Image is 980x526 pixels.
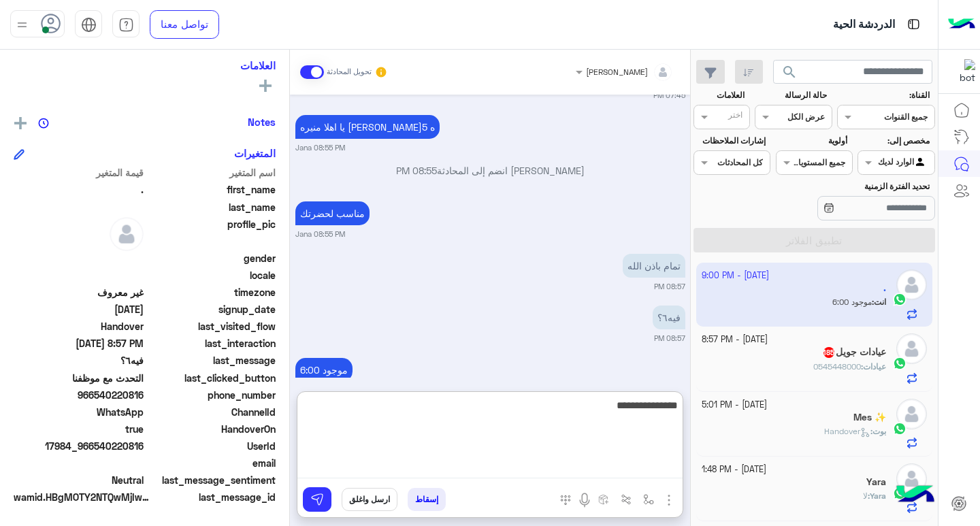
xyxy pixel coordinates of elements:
[615,488,638,510] button: Trigger scenario
[14,490,150,504] span: wamid.HBgMOTY2NTQwMjIwODE2FQIAEhgUM0FCRTZEMEI0NEM4ODhCRTA1RjgA
[896,399,927,429] img: defaultAdmin.png
[14,353,144,367] span: فيه٦؟
[146,456,276,470] span: email
[295,358,353,382] p: 14/10/2025, 9:00 PM
[839,89,930,101] label: القناة:
[14,285,144,299] span: غير معروف
[110,217,144,251] img: defaultAdmin.png
[146,388,276,402] span: phone_number
[146,319,276,333] span: last_visited_flow
[893,357,906,370] img: WhatsApp
[14,473,144,487] span: 0
[951,59,975,84] img: 177882628735456
[638,488,660,510] button: select flow
[892,472,939,519] img: hulul-logo.png
[866,476,886,488] h5: Yara
[14,268,144,282] span: null
[695,135,765,147] label: إشارات الملاحظات
[327,67,372,78] small: تحويل المحادثة
[560,495,571,506] img: make a call
[654,333,685,344] small: 08:57 PM
[146,353,276,367] span: last_message
[621,494,632,505] img: Trigger scenario
[863,491,868,501] span: لا
[146,200,276,214] span: last_name
[14,405,144,419] span: 2
[118,17,134,33] img: tab
[870,426,886,436] b: :
[14,251,144,265] span: null
[146,405,276,419] span: ChannelId
[295,201,370,225] p: 14/10/2025, 8:55 PM
[813,361,861,372] span: 0545448000
[146,439,276,453] span: UserId
[695,89,745,101] label: العلامات
[870,491,886,501] span: Yara
[863,361,886,372] span: عيادات
[146,371,276,385] span: last_clicked_button
[781,64,798,80] span: search
[777,135,847,147] label: أولوية
[702,463,766,476] small: [DATE] - 1:48 PM
[833,16,895,34] p: الدردشة الحية
[14,302,144,316] span: 2025-10-14T16:44:15.477Z
[693,228,935,252] button: تطبيق الفلاتر
[396,165,437,176] span: 08:55 PM
[146,302,276,316] span: signup_date
[152,490,276,504] span: last_message_id
[14,422,144,436] span: true
[728,109,745,125] div: اختر
[702,333,768,346] small: [DATE] - 8:57 PM
[853,412,886,423] h5: Mes ✨
[14,165,144,180] span: قيمة المتغير
[295,163,685,178] p: [PERSON_NAME] انضم إلى المحادثة
[295,115,440,139] p: 14/10/2025, 8:55 PM
[310,493,324,506] img: send message
[905,16,922,33] img: tab
[408,488,446,511] button: إسقاط
[823,347,834,358] span: 185
[653,306,685,329] p: 14/10/2025, 8:57 PM
[893,422,906,435] img: WhatsApp
[146,182,276,197] span: first_name
[860,135,930,147] label: مخصص إلى:
[623,254,685,278] p: 14/10/2025, 8:57 PM
[824,426,870,436] span: Handover
[146,285,276,299] span: timezone
[948,10,975,39] img: Logo
[14,59,276,71] h6: العلامات
[146,473,276,487] span: last_message_sentiment
[593,488,615,510] button: create order
[112,10,140,39] a: tab
[777,180,930,193] label: تحديد الفترة الزمنية
[81,17,97,33] img: tab
[896,463,927,494] img: defaultAdmin.png
[14,439,144,453] span: 17984_966540220816
[14,456,144,470] span: null
[146,422,276,436] span: HandoverOn
[14,182,144,197] span: .
[38,118,49,129] img: notes
[654,281,685,292] small: 08:57 PM
[342,488,397,511] button: ارسل واغلق
[14,117,27,129] img: add
[146,217,276,248] span: profile_pic
[757,89,827,101] label: حالة الرسالة
[150,10,219,39] a: تواصل معنا
[146,251,276,265] span: gender
[872,426,886,436] span: بوت
[295,142,345,153] small: Jana 08:55 PM
[146,268,276,282] span: locale
[822,346,886,358] h5: عيادات جويل
[702,399,767,412] small: [DATE] - 5:01 PM
[661,492,677,508] img: send attachment
[576,492,593,508] img: send voice note
[146,165,276,180] span: اسم المتغير
[643,494,654,505] img: select flow
[861,361,886,372] b: :
[295,229,345,240] small: Jana 08:55 PM
[586,67,648,77] span: [PERSON_NAME]
[868,491,886,501] b: :
[14,371,144,385] span: التحدث مع موظفنا
[248,116,276,128] h6: Notes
